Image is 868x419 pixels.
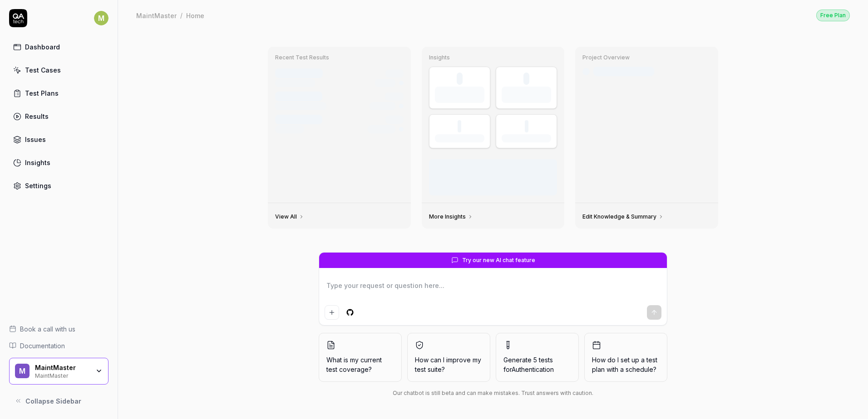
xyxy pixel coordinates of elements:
span: Documentation [20,341,65,351]
div: Insights [25,158,50,167]
span: Try our new AI chat feature [462,256,535,264]
span: What is my current test coverage? [326,355,394,374]
a: Settings [9,177,108,195]
div: Issues [25,135,46,144]
a: Results [9,107,108,125]
button: How can I improve my test suite? [407,333,490,382]
div: Results [25,112,49,121]
div: Dashboard [25,42,60,52]
span: Book a call with us [20,324,75,334]
h3: Project Overview [582,54,711,61]
span: M [94,11,108,25]
div: Last crawled [DATE] [593,67,654,76]
a: More Insights [429,213,473,220]
div: Test run #1232 [275,115,322,124]
button: MMaintMasterMaintMaster [9,358,108,385]
div: Test Cases [25,65,61,75]
span: How do I set up a test plan with a schedule? [592,355,660,374]
h3: Insights [429,54,557,61]
div: MaintMaster [35,364,89,372]
div: 8/12 tests [370,102,395,110]
a: Book a call with us [9,324,108,334]
div: Success Rate [435,134,484,142]
div: Settings [25,181,51,190]
div: Scheduled [275,125,304,133]
div: Test Executions (last 30 days) [435,87,484,103]
div: Test run #1234 [275,68,323,78]
div: Our chatbot is still beta and can make mistakes. Trust answers with caution. [319,389,667,397]
a: Edit Knowledge & Summary [582,213,664,220]
div: 12 tests [375,79,395,87]
span: Collapse Sidebar [25,396,81,406]
div: MaintMaster [35,371,89,379]
button: Add attachment [325,305,339,320]
a: Documentation [9,341,108,351]
div: Test run #1233 [275,92,322,101]
button: What is my current test coverage? [319,333,402,382]
div: GitHub Push • main [275,102,326,110]
div: Test Plans [25,88,59,98]
div: MaintMaster [136,11,177,20]
button: M [94,9,108,27]
div: 12/12 tests [368,125,395,133]
span: Generate 5 tests for Authentication [503,356,554,373]
a: Issues [9,131,108,148]
div: - [525,120,528,132]
span: M [15,364,30,378]
a: View All [275,213,304,220]
button: Generate 5 tests forAuthentication [496,333,579,382]
div: Avg Duration [502,134,551,142]
a: Free Plan [816,9,850,21]
div: - [458,120,461,132]
a: Test Cases [9,61,108,79]
div: 0 [457,73,463,85]
div: Manual Trigger [275,79,315,87]
div: / [180,11,182,20]
div: [DATE] [385,116,404,124]
span: How can I improve my test suite? [415,355,483,374]
button: Collapse Sidebar [9,392,108,410]
div: Test Cases (enabled) [502,87,551,103]
div: 2h ago [385,69,404,78]
a: Test Plans [9,84,108,102]
div: 4h ago [385,93,404,101]
a: Insights [9,154,108,171]
div: 0 [523,73,529,85]
h3: Recent Test Results [275,54,404,61]
a: Dashboard [9,38,108,56]
div: Home [186,11,204,20]
button: How do I set up a test plan with a schedule? [584,333,667,382]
